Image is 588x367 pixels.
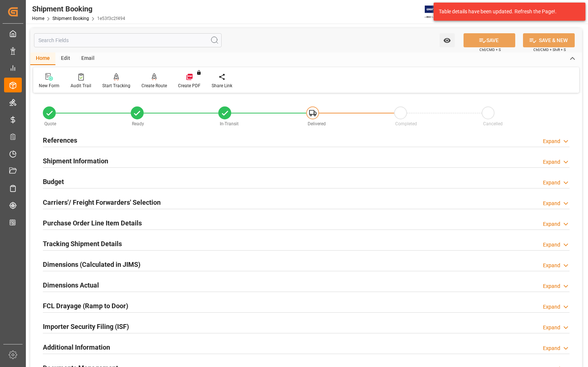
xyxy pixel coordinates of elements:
h2: FCL Drayage (Ramp to Door) [43,301,128,311]
h2: References [43,135,77,145]
h2: Shipment Information [43,156,108,166]
span: Quote [44,121,56,126]
h2: Additional Information [43,342,110,352]
div: Shipment Booking [32,3,125,14]
h2: Dimensions Actual [43,280,99,290]
div: Email [76,52,100,65]
div: Expand [543,241,560,249]
div: Edit [55,52,76,65]
span: Completed [395,121,417,126]
button: SAVE [464,33,515,47]
h2: Dimensions (Calculated in JIMS) [43,259,140,269]
div: Audit Trail [71,82,91,89]
span: Ctrl/CMD + Shift + S [533,47,566,52]
h2: Carriers'/ Freight Forwarders' Selection [43,197,161,207]
h2: Purchase Order Line Item Details [43,218,142,228]
div: Expand [543,158,560,166]
div: Home [30,52,55,65]
div: Table details have been updated. Refresh the Page!. [439,8,575,16]
a: Home [32,16,44,21]
div: Expand [543,344,560,352]
div: Expand [543,179,560,187]
div: Expand [543,324,560,332]
button: SAVE & NEW [523,33,575,47]
div: Start Tracking [102,82,130,89]
span: Delivered [308,121,326,126]
div: Share Link [212,82,232,89]
a: Shipment Booking [52,16,89,21]
button: open menu [440,33,455,47]
div: Expand [543,282,560,290]
h2: Budget [43,177,64,187]
div: Expand [543,137,560,145]
div: Expand [543,303,560,311]
div: Expand [543,200,560,207]
div: Create Route [141,82,167,89]
div: Expand [543,262,560,269]
div: New Form [39,82,59,89]
span: In-Transit [220,121,239,126]
h2: Importer Security Filing (ISF) [43,322,129,332]
span: Ctrl/CMD + S [479,47,501,52]
img: Exertis%20JAM%20-%20Email%20Logo.jpg_1722504956.jpg [425,6,450,18]
h2: Tracking Shipment Details [43,239,122,249]
span: Cancelled [483,121,503,126]
input: Search Fields [34,33,222,47]
span: Ready [132,121,144,126]
div: Expand [543,220,560,228]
